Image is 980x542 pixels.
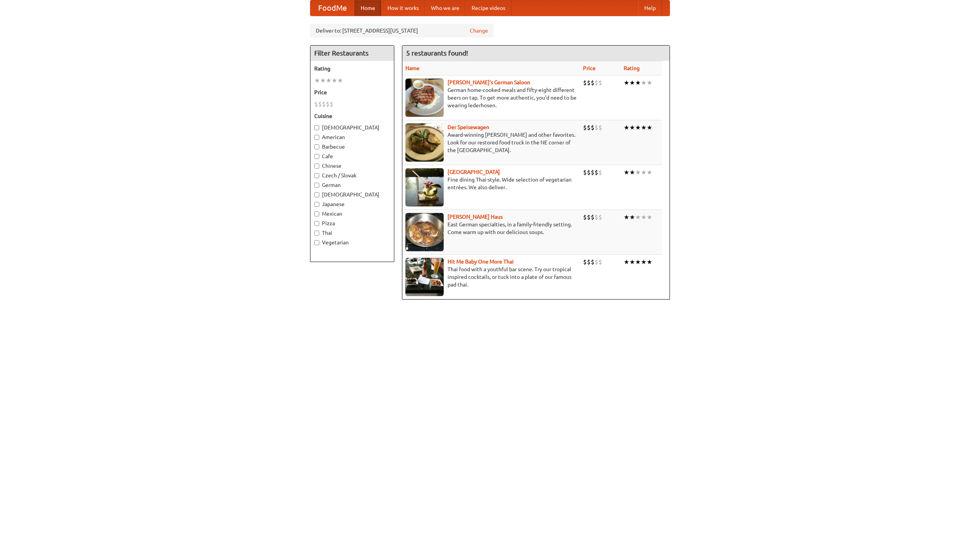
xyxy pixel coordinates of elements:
li: $ [583,123,587,132]
li: ★ [635,79,641,87]
img: babythai.jpg [405,258,444,296]
input: Vegetarian [314,240,319,245]
img: kohlhaus.jpg [405,213,444,251]
li: $ [595,213,598,221]
label: Chinese [314,162,390,170]
a: Hit Me Baby One More Thai [448,259,514,265]
img: esthers.jpg [405,79,444,117]
li: $ [598,258,602,266]
li: ★ [641,123,647,132]
li: ★ [629,79,635,87]
li: ★ [635,213,641,221]
input: Chinese [314,164,319,169]
li: $ [587,258,591,266]
li: ★ [635,258,641,266]
li: $ [595,123,598,132]
h5: Price [314,88,390,96]
h5: Rating [314,65,390,72]
li: $ [598,79,602,87]
a: Help [638,0,662,16]
label: Cafe [314,152,390,160]
li: ★ [337,76,343,85]
label: Vegetarian [314,239,390,246]
a: Recipe videos [465,0,511,16]
label: Mexican [314,210,390,218]
a: [GEOGRAPHIC_DATA] [448,169,500,175]
input: Czech / Slovak [314,173,319,178]
label: [DEMOGRAPHIC_DATA] [314,191,390,198]
label: [DEMOGRAPHIC_DATA] [314,124,390,131]
p: Thai food with a youthful bar scene. Try our tropical inspired cocktails, or tuck into a plate of... [405,265,577,288]
li: ★ [629,213,635,221]
label: Thai [314,229,390,237]
li: $ [598,168,602,177]
label: Barbecue [314,143,390,151]
p: Award-winning [PERSON_NAME] and other favorites. Look for our restored food truck in the NE corne... [405,131,577,154]
li: $ [330,100,333,108]
img: satay.jpg [405,168,444,206]
li: $ [591,123,595,132]
li: $ [598,123,602,132]
a: Der Speisewagen [448,124,489,130]
a: How it works [381,0,425,16]
b: [PERSON_NAME]'s German Saloon [448,79,530,85]
li: $ [591,258,595,266]
label: American [314,133,390,141]
li: $ [326,100,330,108]
a: FoodMe [310,0,354,16]
label: Japanese [314,200,390,208]
li: ★ [326,76,332,85]
li: ★ [624,123,629,132]
li: ★ [641,258,647,266]
img: speisewagen.jpg [405,123,444,162]
li: ★ [624,213,629,221]
h4: Filter Restaurants [310,46,394,61]
a: Change [470,27,488,34]
li: $ [583,213,587,221]
li: $ [595,258,598,266]
li: ★ [647,79,652,87]
li: ★ [641,213,647,221]
li: $ [591,79,595,87]
input: Thai [314,231,319,236]
li: ★ [332,76,337,85]
li: ★ [320,76,326,85]
input: American [314,135,319,140]
input: [DEMOGRAPHIC_DATA] [314,125,319,130]
li: $ [583,258,587,266]
p: German home-cooked meals and fifty-eight different beers on tap. To get more authentic, you'd nee... [405,86,577,109]
li: ★ [647,168,652,177]
input: Cafe [314,154,319,159]
input: Pizza [314,221,319,226]
li: $ [322,100,326,108]
a: Home [354,0,381,16]
li: ★ [624,258,629,266]
li: $ [583,168,587,177]
li: ★ [635,168,641,177]
label: Pizza [314,219,390,227]
li: ★ [624,79,629,87]
li: ★ [624,168,629,177]
li: $ [587,168,591,177]
li: ★ [629,123,635,132]
li: $ [595,168,598,177]
li: ★ [647,258,652,266]
a: [PERSON_NAME] Haus [448,214,503,220]
li: ★ [635,123,641,132]
label: Czech / Slovak [314,172,390,179]
li: ★ [314,76,320,85]
li: ★ [629,258,635,266]
a: Price [583,65,596,71]
input: Barbecue [314,144,319,149]
input: German [314,183,319,188]
div: Deliver to: [STREET_ADDRESS][US_STATE] [310,24,494,38]
ng-pluralize: 5 restaurants found! [406,49,468,57]
li: ★ [647,123,652,132]
li: $ [591,168,595,177]
input: Mexican [314,211,319,216]
a: Rating [624,65,640,71]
